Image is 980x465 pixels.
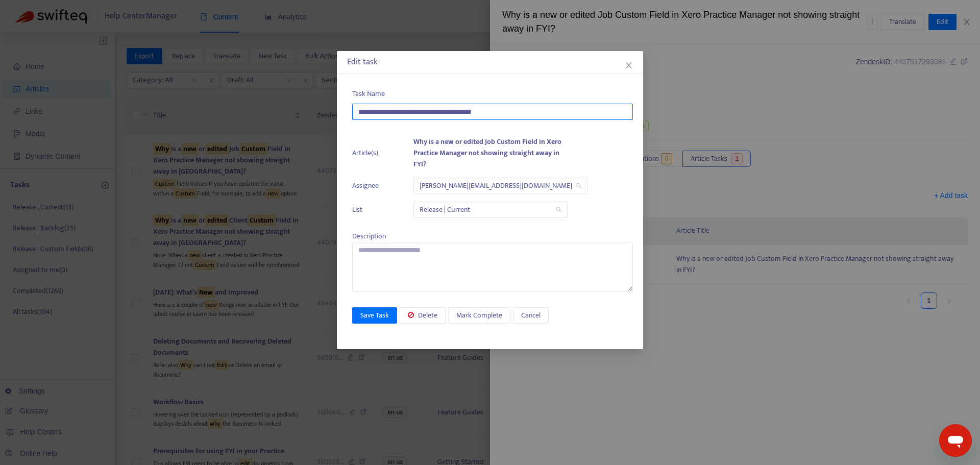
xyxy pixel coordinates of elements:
[420,178,581,193] span: kelly.sofia@fyi.app
[448,307,510,324] button: Mark Complete
[625,61,633,69] span: close
[420,202,561,217] span: Release | Current
[418,310,437,321] span: Delete
[623,60,634,71] button: Close
[352,307,397,324] button: Save Task
[352,148,388,159] span: Article(s)
[360,310,389,321] span: Save Task
[413,136,561,170] b: Why is a new or edited Job Custom Field in Xero Practice Manager not showing straight away in FYI?
[352,180,388,191] span: Assignee
[513,307,549,324] button: Cancel
[347,56,633,68] div: Edit task
[352,88,633,100] div: Task Name
[576,183,582,189] span: search
[352,204,388,215] span: List
[939,424,972,457] iframe: Button to launch messaging window
[521,310,541,321] span: Cancel
[352,230,386,242] span: Description
[400,307,446,324] button: Delete
[556,207,562,213] span: search
[456,310,502,321] span: Mark Complete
